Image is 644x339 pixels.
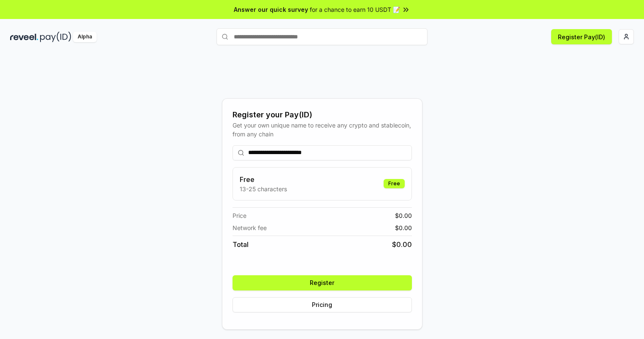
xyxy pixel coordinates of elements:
[10,32,38,42] img: reveel_dark
[384,179,405,188] div: Free
[395,211,412,220] span: $ 0.00
[392,239,412,250] span: $ 0.00
[233,239,249,250] span: Total
[233,211,246,220] span: Price
[310,5,400,14] span: for a chance to earn 10 USDT 📝
[233,109,412,121] div: Register your Pay(ID)
[233,297,412,312] button: Pricing
[240,174,287,184] h3: Free
[233,223,267,232] span: Network fee
[234,5,308,14] span: Answer our quick survey
[233,275,412,290] button: Register
[40,32,71,42] img: pay_id
[551,29,612,44] button: Register Pay(ID)
[395,223,412,232] span: $ 0.00
[240,184,287,193] p: 13-25 characters
[73,32,97,42] div: Alpha
[233,121,412,138] div: Get your own unique name to receive any crypto and stablecoin, from any chain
